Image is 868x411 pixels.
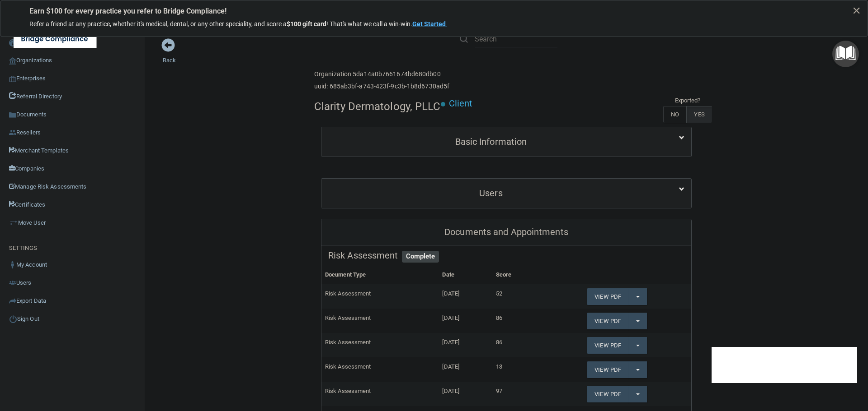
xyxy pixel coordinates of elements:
td: Risk Assessment [321,357,439,382]
a: View PDF [587,288,628,305]
a: View PDF [587,337,628,354]
img: icon-export.b9366987.png [9,297,16,305]
img: ic_user_dark.df1a06c3.png [9,261,16,268]
span: Refer a friend at any practice, whether it's medical, dental, or any other speciality, and score a [29,20,287,28]
td: [DATE] [439,284,492,309]
h5: Basic Information [328,137,654,147]
img: icon-users.e205127d.png [9,279,16,286]
td: [DATE] [439,333,492,357]
td: Risk Assessment [321,309,439,333]
span: Complete [402,251,439,263]
a: View PDF [587,361,628,378]
img: organization-icon.f8decf85.png [9,57,16,65]
td: Risk Assessment [321,333,439,357]
th: Document Type [321,266,439,284]
img: icon-documents.8dae5593.png [9,111,16,119]
img: enterprise.0d942306.png [9,76,16,82]
td: Exported? [663,95,712,106]
td: Risk Assessment [321,382,439,406]
a: Basic Information [328,132,684,152]
td: 97 [492,382,543,406]
td: [DATE] [439,357,492,382]
strong: $100 gift card [287,20,326,28]
label: YES [686,106,712,123]
img: ic_power_dark.7ecde6b1.png [9,315,17,323]
span: ! That's what we call a win-win. [326,20,412,28]
img: briefcase.64adab9b.png [9,218,18,227]
td: 13 [492,357,543,382]
td: 52 [492,284,543,309]
a: Get Started [412,20,447,28]
h4: Clarity Dermatology, PLLC [314,101,441,112]
td: 86 [492,333,543,357]
th: Score [492,266,543,284]
td: [DATE] [439,309,492,333]
h6: Organization 5da14a0b7661674bd680db00 [314,71,449,78]
label: NO [663,106,686,123]
iframe: Drift Widget Chat Controller [712,347,857,383]
p: Earn $100 for every practice you refer to Bridge Compliance! [29,7,839,15]
td: Risk Assessment [321,284,439,309]
button: Open Resource Center [832,41,859,67]
img: ic_reseller.de258add.png [9,129,16,136]
a: Back [163,46,176,64]
img: ic-search.3b580494.png [460,35,468,43]
img: bridge_compliance_login_screen.278c3ca4.svg [14,30,97,48]
h6: uuid: 685ab3bf-a743-423f-9c3b-1b8d6730ad5f [314,83,449,90]
a: View PDF [587,386,628,402]
td: [DATE] [439,382,492,406]
p: Client [449,95,473,112]
label: SETTINGS [9,243,37,254]
div: Documents and Appointments [321,219,691,245]
td: 86 [492,309,543,333]
strong: Get Started [412,20,446,28]
a: Users [328,183,684,203]
h5: Users [328,188,654,198]
h5: Risk Assessment [328,250,684,260]
input: Search [475,31,557,47]
th: Date [439,266,492,284]
button: Close [852,3,861,18]
a: View PDF [587,313,628,329]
